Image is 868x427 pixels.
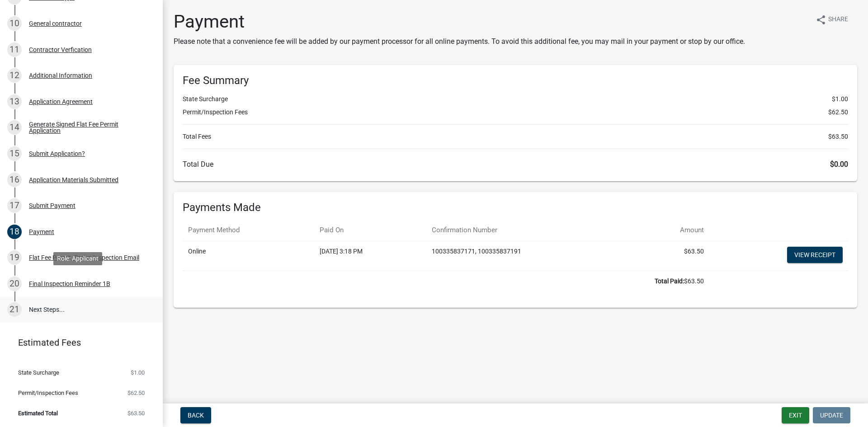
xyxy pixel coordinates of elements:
li: Permit/Inspection Fees [183,108,848,117]
div: 14 [7,120,22,135]
i: share [816,14,826,25]
h6: Total Due [183,160,848,169]
th: Confirmation Number [426,220,636,241]
div: 15 [7,146,22,161]
div: Additional Information [29,72,92,79]
div: 13 [7,94,22,109]
span: Back [188,412,204,419]
td: Online [183,241,314,271]
div: 20 [7,277,22,291]
h6: Fee Summary [183,74,848,87]
div: Submit Payment [29,202,75,209]
td: 100335837171, 100335837191 [426,241,636,271]
p: Please note that a convenience fee will be added by our payment processor for all online payments... [174,36,745,47]
span: $63.50 [127,410,145,416]
span: Permit/Inspection Fees [18,390,78,396]
li: Total Fees [183,132,848,141]
div: Submit Application? [29,150,85,157]
div: 16 [7,173,22,187]
span: State Surcharge [18,370,59,375]
li: State Surcharge [183,94,848,104]
button: shareShare [808,11,855,28]
div: 18 [7,225,22,239]
div: Generate Signed Flat Fee Permit Application [29,121,148,134]
div: 19 [7,250,22,265]
td: $63.50 [183,271,709,291]
span: $1.00 [131,370,145,375]
div: 12 [7,68,22,83]
div: Application Materials Submitted [29,177,118,183]
div: General contractor [29,20,82,27]
a: Estimated Fees [7,333,148,352]
h1: Payment [174,11,745,33]
button: Back [180,407,211,423]
th: Amount [637,220,709,241]
span: Update [820,412,843,419]
span: $62.50 [127,390,145,396]
th: Payment Method [183,220,314,241]
span: $62.50 [828,108,848,117]
span: Estimated Total [18,410,58,416]
div: 17 [7,198,22,213]
b: Total Paid: [655,277,684,285]
div: Contractor Verfication [29,47,92,53]
div: Role: Applicant [53,252,102,265]
h6: Payments Made [183,201,848,214]
div: 21 [7,302,22,317]
span: $0.00 [830,160,848,169]
th: Paid On [314,220,427,241]
div: Payment [29,229,54,235]
div: 10 [7,16,22,31]
a: View receipt [787,247,843,263]
span: $1.00 [832,94,848,104]
div: Application Agreement [29,99,93,105]
button: Exit [782,407,809,423]
span: Share [828,14,848,25]
span: $63.50 [828,132,848,141]
button: Update [813,407,850,423]
div: Flat Fee Permit -Prelim Inspection Email [29,254,139,261]
div: 11 [7,42,22,57]
td: $63.50 [637,241,709,271]
div: Final Inspection Reminder 1B [29,281,110,287]
td: [DATE] 3:18 PM [314,241,427,271]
